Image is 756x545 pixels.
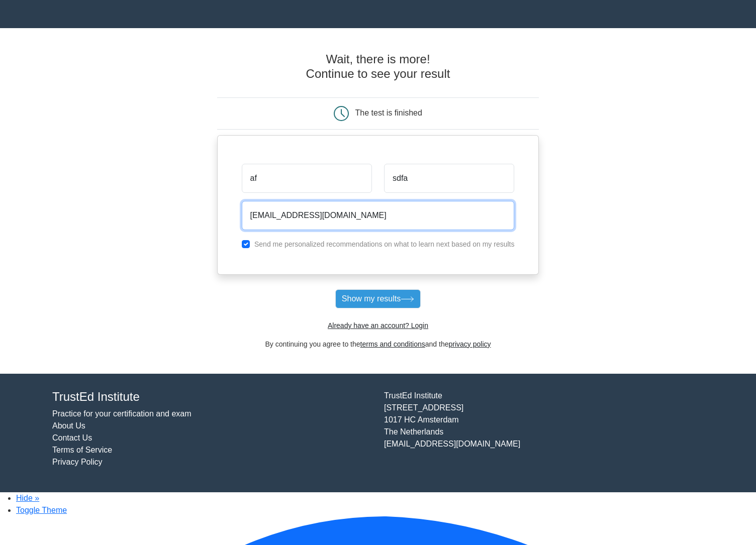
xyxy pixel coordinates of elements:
[328,321,428,330] a: Already have an account? Login
[52,409,192,418] a: Practice for your certification and exam
[52,421,85,430] a: About Us
[52,446,112,454] a: Terms of Service
[449,340,491,348] a: privacy policy
[242,201,515,230] input: Email
[52,433,92,442] a: Contact Us
[52,458,103,466] a: Privacy Policy
[242,164,372,193] input: First name
[384,164,514,193] input: Last name
[335,289,421,308] button: Show my results
[360,340,425,348] a: terms and conditions
[211,339,545,350] div: By continuing you agree to the and the
[16,494,39,502] a: Hide »
[378,390,710,477] div: TrustEd Institute [STREET_ADDRESS] 1017 HC Amsterdam The Netherlands [EMAIL_ADDRESS][DOMAIN_NAME]
[217,52,539,81] h4: Wait, there is more! Continue to see your result
[355,108,422,117] div: The test is finished
[254,240,515,248] label: Send me personalized recommendations on what to learn next based on my results
[52,390,372,404] h4: TrustEd Institute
